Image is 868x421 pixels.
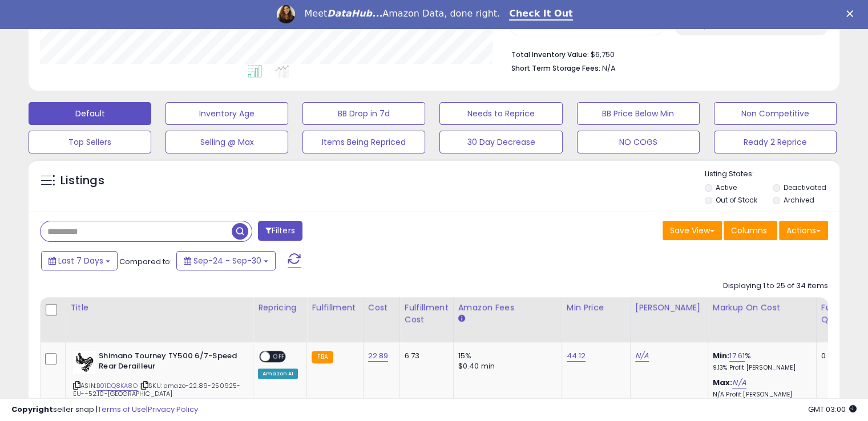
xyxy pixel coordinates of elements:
[96,381,138,391] a: B01DQ8KA8O
[458,302,557,314] div: Amazon Fees
[713,377,733,388] b: Max:
[29,131,151,153] button: Top Sellers
[713,302,812,314] div: Markup on Cost
[458,351,553,361] div: 15%
[258,302,302,314] div: Repricing
[29,102,151,125] button: Default
[567,302,625,314] div: Min Price
[312,351,333,363] small: FBA
[713,364,808,372] p: 9.13% Profit [PERSON_NAME]
[368,350,389,362] a: 22.89
[258,221,302,241] button: Filters
[405,351,445,361] div: 6.73
[577,131,700,153] button: NO COGS
[511,47,819,60] li: $6,750
[808,404,857,415] span: 2025-10-8 03:00 GMT
[716,195,757,205] label: Out of Stock
[405,302,449,326] div: Fulfillment Cost
[522,24,538,31] small: Prev: 0
[165,102,288,125] button: Inventory Age
[41,251,118,270] button: Last 7 Days
[602,63,616,74] span: N/A
[716,183,737,192] label: Active
[11,404,198,415] div: seller snap | |
[714,131,837,153] button: Ready 2 Reprice
[258,369,298,379] div: Amazon AI
[60,173,104,189] h5: Listings
[821,351,857,361] div: 0
[327,8,382,19] i: DataHub...
[729,350,745,362] a: 17.61
[705,169,839,180] p: Listing States:
[635,350,649,362] a: N/A
[98,404,146,415] a: Terms of Use
[708,297,816,342] th: The percentage added to the cost of goods (COGS) that forms the calculator for Min & Max prices.
[368,302,395,314] div: Cost
[277,5,295,23] img: Profile image for Georgie
[724,221,777,240] button: Columns
[70,302,248,314] div: Title
[687,24,709,31] small: Prev: N/A
[99,351,237,375] b: Shimano Tourney TY500 6/7-Speed Rear Derailleur
[783,195,814,205] label: Archived
[713,350,730,361] b: Min:
[119,256,172,267] span: Compared to:
[458,314,465,324] small: Amazon Fees.
[511,50,589,59] b: Total Inventory Value:
[302,131,425,153] button: Items Being Repriced
[511,63,600,73] b: Short Term Storage Fees:
[439,102,562,125] button: Needs to Reprice
[270,351,288,361] span: OFF
[165,131,288,153] button: Selling @ Max
[58,255,103,266] span: Last 7 Days
[73,381,240,398] span: | SKU: amazo-22.89-250925-EU--52.10-[GEOGRAPHIC_DATA]
[73,351,96,374] img: 41JzqZ9XrzL._SL40_.jpg
[73,351,244,412] div: ASIN:
[509,8,573,21] a: Check It Out
[663,221,722,240] button: Save View
[635,302,703,314] div: [PERSON_NAME]
[193,255,261,266] span: Sep-24 - Sep-30
[11,404,53,415] strong: Copyright
[723,281,828,292] div: Displaying 1 to 25 of 34 items
[732,377,746,388] a: N/A
[439,131,562,153] button: 30 Day Decrease
[783,183,826,192] label: Deactivated
[302,102,425,125] button: BB Drop in 7d
[821,302,861,326] div: Fulfillable Quantity
[312,302,358,314] div: Fulfillment
[567,350,586,362] a: 44.12
[779,221,828,240] button: Actions
[714,102,837,125] button: Non Competitive
[458,361,553,371] div: $0.40 min
[577,102,700,125] button: BB Price Below Min
[713,351,808,372] div: %
[304,8,500,19] div: Meet Amazon Data, done right.
[148,404,198,415] a: Privacy Policy
[846,10,858,17] div: Close
[176,251,276,270] button: Sep-24 - Sep-30
[731,225,767,236] span: Columns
